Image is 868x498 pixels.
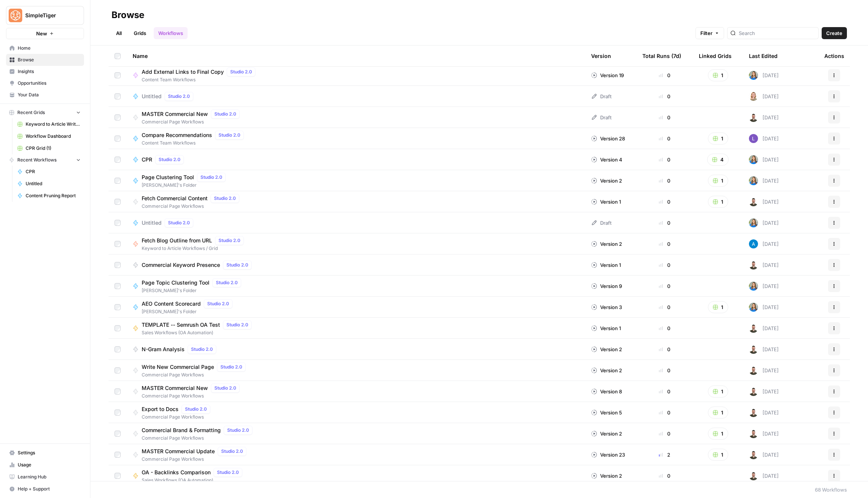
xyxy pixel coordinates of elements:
[6,54,84,66] a: Browse
[700,29,712,37] span: Filter
[214,385,236,391] span: Studio 2.0
[708,132,728,145] button: 1
[642,388,687,395] div: 0
[699,46,732,66] div: Linked Grids
[133,320,579,336] a: TEMPLATE -- Semrush OA TestStudio 2.0Sales Workflows (OA Automation)
[749,113,779,122] div: [DATE]
[749,46,778,66] div: Last Edited
[591,93,611,100] div: Draft
[749,429,758,438] img: 8g6cbheko4i4a0getune21vnip1e
[26,168,81,175] span: CPR
[36,30,47,37] span: New
[142,261,220,269] span: Commercial Keyword Presence
[142,372,249,378] span: Commercial Page Workflows
[749,303,758,312] img: 57pqjeemi2nd7qi7uenxir8d7ni4
[133,278,579,294] a: Page Topic Clustering ToolStudio 2.0[PERSON_NAME]'s Folder
[749,471,779,480] div: [DATE]
[230,69,252,75] span: Studio 2.0
[749,176,758,185] img: 57pqjeemi2nd7qi7uenxir8d7ni4
[749,239,779,248] div: [DATE]
[142,448,215,455] span: MASTER Commercial Update
[642,472,687,480] div: 0
[133,46,579,66] div: Name
[142,279,209,286] span: Page Topic Clustering Tool
[219,132,240,139] span: Studio 2.0
[749,113,758,122] img: 8g6cbheko4i4a0getune21vnip1e
[591,451,625,458] div: Version 23
[219,237,240,244] span: Studio 2.0
[142,456,249,463] span: Commercial Page Workflows
[25,12,71,19] span: SimpleTiger
[749,134,779,143] div: [DATE]
[749,366,758,375] img: 8g6cbheko4i4a0getune21vnip1e
[142,308,235,315] span: [PERSON_NAME]'s Folder
[591,324,621,332] div: Version 1
[749,408,779,417] div: [DATE]
[707,154,729,166] button: 4
[14,142,84,154] a: CPR Grid (1)
[142,68,224,76] span: Add External Links to Final Copy
[6,154,84,166] button: Recent Workflows
[749,239,758,248] img: o3cqybgnmipr355j8nz4zpq1mc6x
[133,110,579,125] a: MASTER Commercial NewStudio 2.0Commercial Page Workflows
[591,156,622,163] div: Version 4
[591,430,622,437] div: Version 2
[749,218,758,227] img: 57pqjeemi2nd7qi7uenxir8d7ni4
[18,45,81,52] span: Home
[642,219,687,227] div: 0
[133,384,579,399] a: MASTER Commercial NewStudio 2.0Commercial Page Workflows
[749,366,779,375] div: [DATE]
[142,195,208,202] span: Fetch Commercial Content
[591,388,622,395] div: Version 8
[708,69,728,81] button: 1
[749,260,779,270] div: [DATE]
[591,472,622,480] div: Version 2
[142,119,243,125] span: Commercial Page Workflows
[6,89,84,101] a: Your Data
[159,156,180,163] span: Studio 2.0
[168,93,190,100] span: Studio 2.0
[133,362,579,378] a: Write New Commercial PageStudio 2.0Commercial Page Workflows
[642,177,687,184] div: 0
[142,405,179,413] span: Export to Docs
[142,435,255,442] span: Commercial Page Workflows
[749,387,779,396] div: [DATE]
[142,93,162,100] span: Untitled
[749,408,758,417] img: 8g6cbheko4i4a0getune21vnip1e
[142,321,220,329] span: TEMPLATE -- Semrush OA Test
[591,219,611,227] div: Draft
[18,474,81,480] span: Learning Hub
[227,427,249,434] span: Studio 2.0
[142,203,242,210] span: Commercial Page Workflows
[591,198,621,206] div: Version 1
[14,190,84,202] a: Content Pruning Report
[112,9,144,21] div: Browse
[642,261,687,269] div: 0
[591,367,622,374] div: Version 2
[142,477,245,484] span: Sales Workflows (OA Automation)
[591,135,625,142] div: Version 28
[6,459,84,471] a: Usage
[154,27,188,39] a: Workflows
[642,430,687,437] div: 0
[826,29,842,37] span: Create
[142,140,247,146] span: Content Team Workflows
[17,157,57,163] span: Recent Workflows
[133,131,579,146] a: Compare RecommendationsStudio 2.0Content Team Workflows
[591,261,621,269] div: Version 1
[749,450,779,459] div: [DATE]
[26,145,81,152] span: CPR Grid (1)
[749,71,779,80] div: [DATE]
[6,483,84,495] button: Help + Support
[221,448,243,455] span: Studio 2.0
[708,428,728,440] button: 1
[749,345,758,354] img: 8g6cbheko4i4a0getune21vnip1e
[749,324,779,333] div: [DATE]
[133,155,579,164] a: CPRStudio 2.0
[133,194,579,210] a: Fetch Commercial ContentStudio 2.0Commercial Page Workflows
[642,93,687,100] div: 0
[14,130,84,142] a: Workflow Dashboard
[642,367,687,374] div: 0
[6,77,84,89] a: Opportunities
[133,218,579,227] a: UntitledStudio 2.0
